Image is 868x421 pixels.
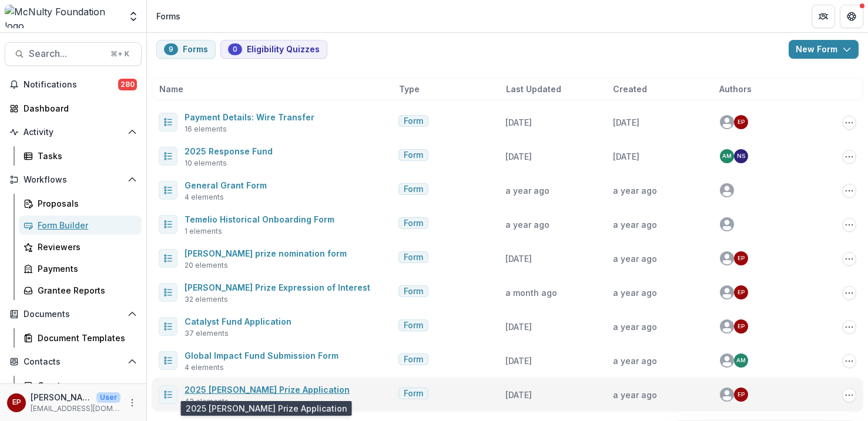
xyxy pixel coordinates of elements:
span: Name [159,83,183,95]
div: Forms [156,10,180,22]
a: Dashboard [5,99,142,118]
a: Tasks [19,146,142,166]
span: a year ago [613,288,657,298]
p: [PERSON_NAME] [31,391,92,403]
span: Authors [719,83,752,95]
span: 20 elements [185,260,228,271]
a: [PERSON_NAME] Prize Expression of Interest [185,282,370,292]
button: Get Help [840,5,863,28]
svg: avatar [720,217,734,231]
p: [EMAIL_ADDRESS][DOMAIN_NAME] [31,403,120,414]
span: a year ago [613,322,657,332]
button: Open Documents [5,305,142,324]
svg: avatar [720,285,734,299]
span: Form [404,116,423,126]
a: 2025 Response Fund [185,146,273,156]
button: New Form [789,40,859,59]
button: Partners [812,5,835,28]
svg: avatar [720,251,734,265]
span: 37 elements [185,328,229,339]
button: Options [842,252,856,266]
div: Document Templates [38,332,132,344]
div: Grantee Reports [38,284,132,297]
span: [DATE] [613,151,639,161]
span: a year ago [505,220,549,230]
span: 16 elements [185,124,227,134]
span: Created [613,83,647,95]
span: Form [404,252,423,262]
span: 0 [233,45,237,53]
span: Form [404,287,423,297]
a: Payments [19,259,142,278]
span: 43 elements [185,396,229,407]
span: a year ago [613,390,657,400]
span: 1 elements [185,226,222,237]
a: 2025 [PERSON_NAME] Prize Application [185,385,350,395]
img: McNulty Foundation logo [5,5,120,28]
span: Form [404,184,423,194]
a: [PERSON_NAME] prize nomination form [185,248,347,258]
div: Abiola Makinwa [736,358,746,363]
span: 4 elements [185,362,224,373]
div: Dashboard [24,102,132,114]
button: More [125,396,139,410]
button: Options [842,150,856,164]
div: Nina Sawhney [737,153,745,159]
span: Activity [24,127,123,137]
span: 32 elements [185,294,228,305]
a: Catalyst Fund Application [185,316,291,326]
button: Forms [156,40,216,59]
p: User [96,392,120,403]
a: Grantee Reports [19,281,142,300]
span: Contacts [24,357,123,367]
span: [DATE] [505,390,532,400]
div: Abiola Makinwa [722,153,732,159]
div: ⌘ + K [108,48,132,60]
span: Form [404,321,423,331]
span: Form [404,355,423,365]
button: Options [842,286,856,300]
button: Open Activity [5,123,142,142]
a: Temelio Historical Onboarding Form [185,214,334,224]
span: Type [399,83,420,95]
span: a year ago [505,186,549,196]
div: Proposals [38,197,132,210]
span: [DATE] [505,151,532,161]
button: Options [842,184,856,198]
div: esther park [738,119,745,125]
span: [DATE] [505,322,532,332]
div: esther park [738,289,745,295]
span: a year ago [613,220,657,230]
button: Search... [5,42,142,66]
button: Notifications280 [5,75,142,94]
span: 10 elements [185,158,227,169]
div: Grantees [38,379,132,392]
div: Tasks [38,150,132,162]
a: Proposals [19,194,142,213]
span: [DATE] [613,117,639,127]
nav: breadcrumb [152,8,185,25]
span: Form [404,389,423,399]
div: Reviewers [38,241,132,253]
svg: avatar [720,353,734,368]
button: Options [842,354,856,368]
span: 9 [169,45,173,53]
div: Form Builder [38,219,132,231]
span: 4 elements [185,192,224,203]
span: Workflows [24,175,123,185]
button: Options [842,388,856,402]
svg: avatar [720,319,734,334]
span: Last Updated [506,83,561,95]
span: Documents [24,309,123,319]
span: Search... [29,48,103,59]
button: Open entity switcher [125,5,142,28]
span: [DATE] [505,117,532,127]
div: esther park [738,255,745,261]
a: Grantees [19,376,142,395]
svg: avatar [720,115,734,129]
div: esther park [738,392,745,398]
button: Options [842,320,856,334]
a: Global Impact Fund Submission Form [185,351,339,361]
span: Form [404,218,423,228]
svg: avatar [720,183,734,197]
